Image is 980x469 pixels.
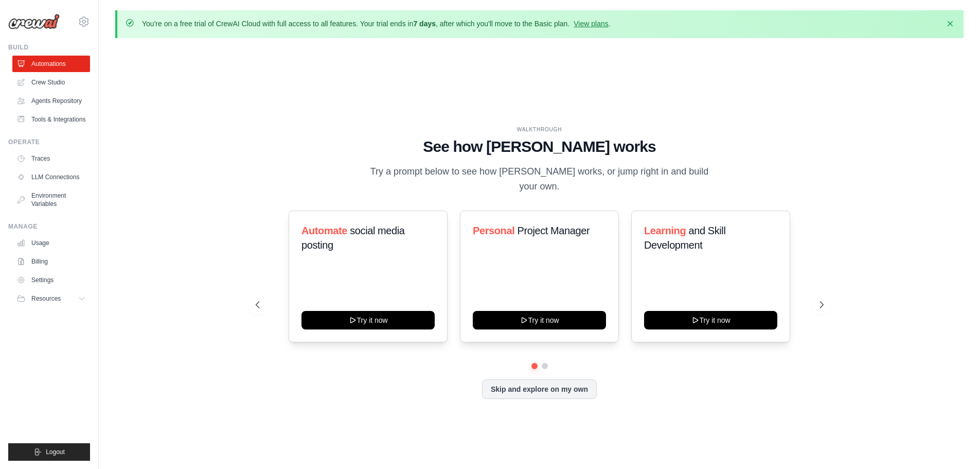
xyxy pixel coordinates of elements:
[8,443,90,461] button: Logout
[301,225,347,236] span: Automate
[256,137,824,156] h1: See how [PERSON_NAME] works
[644,225,686,236] span: Learning
[256,126,824,133] div: WALKTHROUGH
[46,448,65,456] span: Logout
[482,379,597,399] button: Skip and explore on my own
[12,272,90,288] a: Settings
[12,56,90,72] a: Automations
[142,19,611,29] p: You're on a free trial of CrewAI Cloud with full access to all features. Your trial ends in , aft...
[12,253,90,270] a: Billing
[12,74,90,91] a: Crew Studio
[12,290,90,307] button: Resources
[367,164,712,195] p: Try a prompt below to see how [PERSON_NAME] works, or jump right in and build your own.
[12,150,90,167] a: Traces
[301,311,435,329] button: Try it now
[413,20,436,28] strong: 7 days
[473,311,606,329] button: Try it now
[8,43,90,51] div: Build
[8,222,90,231] div: Manage
[12,111,90,128] a: Tools & Integrations
[473,225,514,236] span: Personal
[8,138,90,146] div: Operate
[517,225,590,236] span: Project Manager
[31,294,61,303] span: Resources
[929,420,980,469] iframe: Chat Widget
[574,20,608,28] a: View plans
[8,14,60,29] img: Logo
[644,311,777,329] button: Try it now
[12,169,90,185] a: LLM Connections
[12,93,90,109] a: Agents Repository
[12,235,90,251] a: Usage
[301,225,405,251] span: social media posting
[12,187,90,212] a: Environment Variables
